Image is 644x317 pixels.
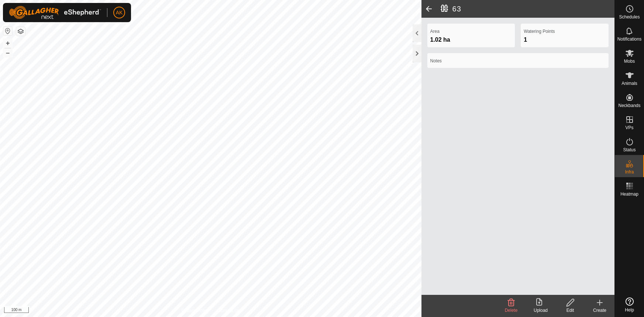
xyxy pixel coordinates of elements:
div: Edit [555,307,585,314]
a: Help [615,294,644,315]
span: Help [625,308,634,312]
span: AK [116,9,123,17]
span: Heatmap [620,192,638,196]
span: Delete [505,308,518,313]
h2: 63 [441,4,615,13]
button: – [3,48,12,57]
button: + [3,39,12,48]
div: Create [585,307,614,314]
span: Infra [625,170,634,174]
label: Area [430,28,512,35]
span: Status [623,148,636,152]
span: Neckbands [618,103,640,108]
button: Map Layers [16,27,25,36]
a: Privacy Policy [182,307,209,314]
button: Reset Map [3,27,12,35]
span: Schedules [619,15,640,19]
label: Watering Points [524,28,606,35]
span: Notifications [617,37,641,41]
span: Animals [621,81,637,86]
span: 1.02 ha [430,37,450,43]
span: Mobs [624,59,635,63]
div: Upload [526,307,555,314]
label: Notes [430,58,606,64]
span: 1 [524,37,527,43]
span: VPs [625,125,633,130]
img: Gallagher Logo [9,6,101,19]
a: Contact Us [218,307,240,314]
